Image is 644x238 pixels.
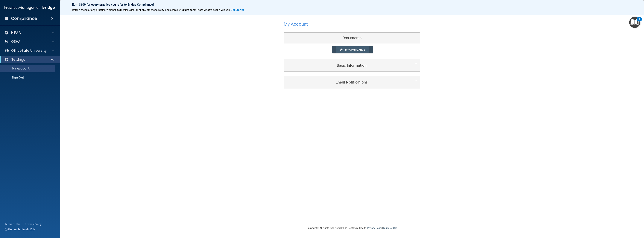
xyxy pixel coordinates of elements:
[383,227,397,229] a: Terms of Use
[629,17,640,28] button: Open Resource Center, 1 new notification
[25,222,42,226] a: Privacy Policy
[11,48,47,53] p: OfficeSafe University
[284,222,420,234] div: Copyright © All rights reserved 2025 @ Rectangle Health | |
[195,8,231,11] span: ! That's what we call a win-win.
[367,227,382,229] a: Privacy Policy
[11,39,21,44] p: OSHA
[72,8,179,11] span: Refer a friend at any practice, whether it's medical, dental, or any other speciality, and score a
[11,57,25,62] p: Settings
[72,3,632,6] p: Earn $100 for every practice you refer to Bridge Compliance!
[4,48,54,53] a: OfficeSafe University
[284,22,308,27] h4: My Account
[4,4,55,11] img: PMB logo
[4,39,54,44] a: OSHA
[11,30,21,35] p: HIPAA
[231,8,245,11] a: Get Started
[2,76,54,79] p: Sign Out
[5,228,36,231] span: Ⓒ Rectangle Health 2024
[4,30,54,35] a: HIPAA
[231,8,244,11] strong: Get Started
[5,222,20,226] a: Terms of Use
[639,19,640,24] div: 1
[287,63,406,67] h5: Basic Information
[11,16,37,21] h4: Compliance
[287,78,417,86] a: Email Notifications
[179,8,195,11] strong: $100 gift card
[2,67,54,70] p: My Account
[4,57,54,62] a: Settings
[345,48,365,51] span: My Compliance
[287,61,417,69] a: Basic Information
[287,80,406,84] h5: Email Notifications
[284,33,420,43] div: Documents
